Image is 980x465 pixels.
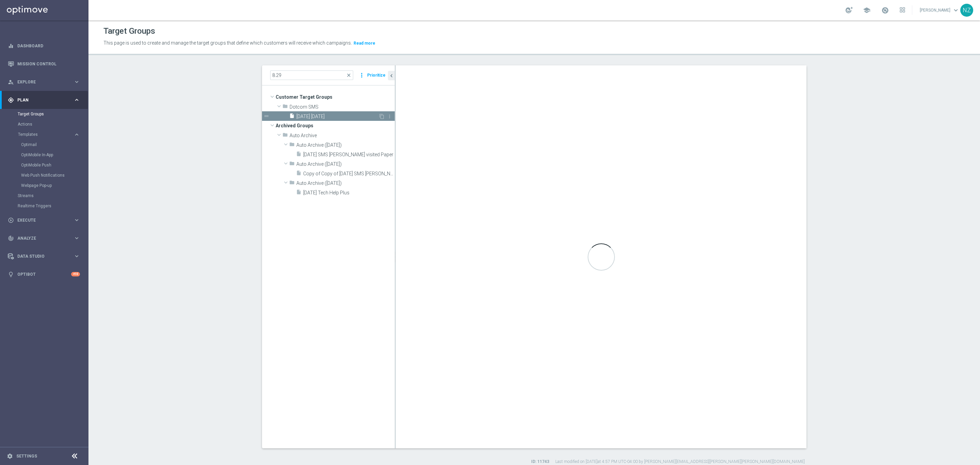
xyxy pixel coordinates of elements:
[18,201,88,211] div: Realtime Triggers
[296,114,378,119] span: 8.29.25 Labor day
[18,203,71,209] a: Realtime Triggers
[21,160,88,170] div: OptiMobile Push
[296,142,395,148] span: Auto Archive (2023-09-29)
[919,5,960,15] a: [PERSON_NAME]keyboard_arrow_down
[387,114,392,119] i: more_vert
[282,132,288,140] i: folder
[8,79,14,85] i: person_search
[289,180,295,188] i: folder
[73,131,80,138] i: keyboard_arrow_right
[353,39,376,47] button: Read more
[71,272,80,276] div: +10
[7,61,80,67] button: Mission Control
[17,98,73,102] span: Plan
[8,97,14,103] i: gps_fixed
[8,217,73,223] div: Execute
[18,191,88,201] div: Streams
[18,111,71,117] a: Target Groups
[863,6,870,14] span: school
[960,4,973,17] div: NZ
[17,37,80,55] a: Dashboard
[21,150,88,160] div: OptiMobile In-App
[388,71,395,80] button: chevron_left
[346,73,352,78] span: close
[388,73,395,79] i: chevron_left
[16,454,37,458] a: Settings
[8,235,73,241] div: Analyze
[17,236,73,240] span: Analyze
[7,97,80,103] button: gps_fixed Plan keyboard_arrow_right
[289,142,295,149] i: folder
[18,122,71,127] a: Actions
[21,152,71,158] a: OptiMobile In-App
[296,170,301,178] i: insert_drive_file
[103,40,352,46] span: This page is used to create and manage the target groups that define which customers will receive...
[8,265,80,283] div: Optibot
[73,79,80,85] i: keyboard_arrow_right
[7,218,80,223] button: play_circle_outline Execute keyboard_arrow_right
[73,97,80,103] i: keyboard_arrow_right
[17,80,73,84] span: Explore
[21,183,71,188] a: Webpage Pop-up
[17,218,73,222] span: Execute
[7,43,80,49] button: equalizer Dashboard
[290,133,395,139] span: Auto Archive
[952,6,960,14] span: keyboard_arrow_down
[8,271,14,277] i: lightbulb
[289,161,295,169] i: folder
[21,140,88,150] div: Optimail
[18,193,71,198] a: Streams
[18,119,88,129] div: Actions
[7,79,80,85] button: person_search Explore keyboard_arrow_right
[379,114,385,119] i: Duplicate Target group
[8,43,14,49] i: equalizer
[366,71,387,80] button: Prioritize
[296,180,395,186] span: Auto Archive (2024-11-28)
[8,253,73,259] div: Data Studio
[7,236,80,241] button: track_changes Analyze keyboard_arrow_right
[8,97,73,103] div: Plan
[18,129,88,191] div: Templates
[21,142,71,147] a: Optimail
[21,162,71,168] a: OptiMobile Push
[18,109,88,119] div: Target Groups
[555,459,805,465] label: Last modified on [DATE] at 4:57 PM UTC-04:00 by [PERSON_NAME][EMAIL_ADDRESS][PERSON_NAME][PERSON_...
[276,121,395,130] span: Archived Groups
[8,55,80,73] div: Mission Control
[270,70,353,80] input: Quick find group or folder
[8,37,80,55] div: Dashboard
[21,173,71,178] a: Web Push Notifications
[18,132,80,137] button: Templates keyboard_arrow_right
[18,132,67,137] span: Templates
[8,235,14,241] i: track_changes
[289,113,295,121] i: insert_drive_file
[21,170,88,180] div: Web Push Notifications
[303,190,395,196] span: 8.29.24 Tech Help Plus
[531,459,549,465] label: ID: 11743
[8,79,73,85] div: Explore
[276,92,395,102] span: Customer Target Groups
[17,254,73,258] span: Data Studio
[7,272,80,277] button: lightbulb Optibot +10
[21,180,88,191] div: Webpage Pop-up
[303,171,395,177] span: Copy of Copy of 8.29.23 SMS Green visited Paper
[7,254,80,259] button: Data Studio keyboard_arrow_right
[303,152,395,158] span: 8.29.23 SMS Green visited Paper
[296,161,395,167] span: Auto Archive (2023-10-19)
[73,235,80,241] i: keyboard_arrow_right
[358,70,365,80] i: more_vert
[296,151,301,159] i: insert_drive_file
[17,265,71,283] a: Optibot
[282,103,288,111] i: folder
[17,55,80,73] a: Mission Control
[73,253,80,259] i: keyboard_arrow_right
